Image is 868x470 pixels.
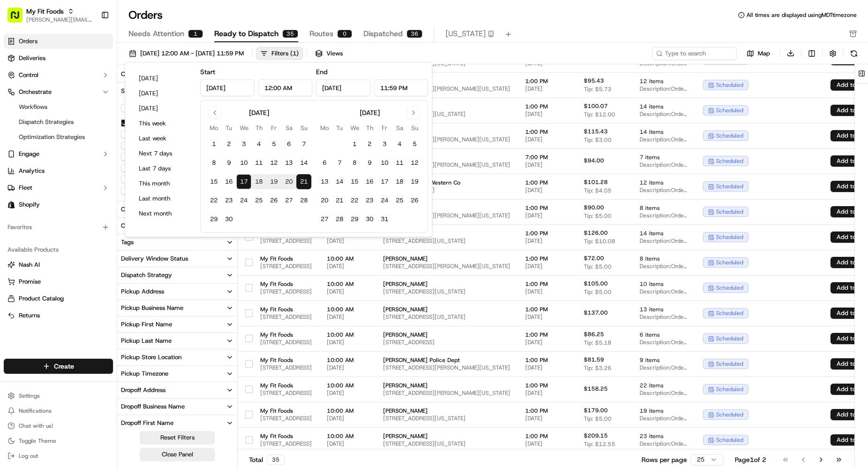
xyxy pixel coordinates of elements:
div: Pickup Timezone [121,370,168,378]
input: Date [200,79,255,96]
button: 13 [281,155,296,170]
span: [US_STATE] [445,28,486,39]
button: 25 [392,193,407,208]
button: 28 [296,193,311,208]
input: Got a question? Start typing here... [24,61,169,70]
div: Pickup Business Name [121,304,183,312]
div: Delivery Window Status [121,254,188,263]
span: Chat with us! [19,422,53,430]
button: Promise [4,274,113,289]
span: Tip: $5.00 [584,212,611,220]
div: Pickup Address [121,287,164,296]
span: Description: Order #930638, Customer: [PERSON_NAME], Customer's 16 Order, [US_STATE], Day: [DATE]... [640,136,688,143]
span: Routes [309,28,333,39]
button: State1 [117,83,237,100]
button: Tags [117,234,237,250]
span: [STREET_ADDRESS][US_STATE] [383,237,510,245]
button: 27 [281,193,296,208]
th: Friday [377,123,392,133]
th: Sunday [296,123,311,133]
span: ( 1 ) [290,49,299,58]
button: Refresh [847,47,860,60]
button: Returns [4,308,113,323]
div: Pickup First Name [121,320,172,329]
span: 12 items [640,179,688,186]
button: Dispatch Strategy [117,267,237,283]
button: Log out [4,449,113,462]
span: scheduled [716,208,743,216]
span: Description: Order #930881, Customer: [PERSON_NAME], Customer's 5 Order, [US_STATE], Day: [DATE] ... [640,212,688,219]
button: 14 [296,155,311,170]
input: Date [316,79,370,96]
span: Engage [19,150,39,158]
button: Views [311,47,347,60]
span: scheduled [716,107,743,114]
span: Tip: $4.05 [584,187,611,194]
span: Workflows [19,103,47,111]
span: [PERSON_NAME][EMAIL_ADDRESS][DOMAIN_NAME] [26,16,93,23]
button: 7 [296,137,311,152]
button: 20 [281,174,296,189]
div: 35 [282,30,298,38]
a: Orders [4,34,113,49]
button: 30 [221,212,236,227]
button: 2 [362,137,377,152]
span: Settings [19,392,40,400]
button: Go to next month [407,106,420,119]
span: 14 items [640,230,688,237]
a: Shopify [4,197,113,212]
button: 12 [407,155,422,170]
span: Promise [19,277,41,286]
span: Product Catalog [19,294,64,303]
span: [PERSON_NAME] [383,103,510,110]
button: 8 [347,155,362,170]
span: Ready to Dispatch [214,28,279,39]
img: Nash [9,9,28,28]
button: Pickup Address [117,284,237,300]
span: 1:00 PM [525,77,569,85]
label: Start [200,68,215,76]
button: This week [135,117,191,130]
span: Nash AI [19,261,40,269]
span: 8 items [640,204,688,212]
span: Create [54,362,74,371]
button: 16 [221,174,236,189]
div: 💻 [79,137,87,145]
span: [STREET_ADDRESS][PERSON_NAME][US_STATE] [383,161,510,169]
a: Promise [8,277,109,286]
button: 9 [362,155,377,170]
button: 16 [362,174,377,189]
button: 17 [377,174,392,189]
span: 1:00 PM [525,103,569,110]
span: Description: Order #930931, Customer: [PERSON_NAME], Customer's 36 Order, [US_STATE], Day: [DATE]... [640,237,688,245]
span: [STREET_ADDRESS] [383,186,510,194]
button: Pickup Business Name [117,300,237,316]
span: Dispatched [363,28,403,39]
button: 11 [251,155,266,170]
span: Description: Order #930332, Customer: [PERSON_NAME], Customer's 76 Order, [US_STATE], Day: [DATE]... [640,110,688,118]
button: 21 [296,174,311,189]
div: 1 [188,30,203,38]
button: Create [4,359,113,374]
button: Last month [135,192,191,205]
button: 13 [317,174,332,189]
button: 8 [206,155,221,170]
span: Dispatch Strategies [19,118,74,126]
span: Deliveries [19,54,45,62]
th: Thursday [251,123,266,133]
button: 4 [251,137,266,152]
div: 0 [337,30,352,38]
span: 12 items [640,77,688,85]
button: Pickup First Name [117,316,237,332]
span: Returns [19,311,40,320]
a: Product Catalog [8,294,109,303]
span: $94.00 [584,157,604,164]
button: 18 [392,174,407,189]
a: Analytics [4,163,113,178]
button: Orchestrate [4,85,113,100]
button: 14 [332,174,347,189]
span: 1:00 PM [525,128,569,136]
button: 9 [221,155,236,170]
button: 30 [362,212,377,227]
button: 7 [332,155,347,170]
